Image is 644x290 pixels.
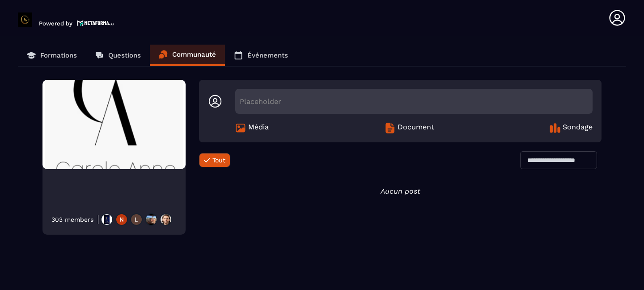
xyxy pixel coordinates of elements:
span: Média [248,123,269,133]
div: 303 members [51,216,93,223]
p: Questions [108,51,141,59]
p: Formations [40,51,77,59]
a: Événements [225,45,297,66]
img: https://production-metaforma-bucket.s3.fr-par.scw.cloud/production-metaforma-bucket/users/May2025... [101,213,113,226]
span: Sondage [563,123,593,133]
i: Aucun post [381,187,420,195]
span: Document [398,123,434,133]
p: Powered by [39,20,72,27]
a: Formations [18,45,86,66]
p: Événements [247,51,288,59]
img: logo-branding [18,12,32,27]
img: https://production-metaforma-bucket.s3.fr-par.scw.cloud/production-metaforma-bucket/users/August2... [145,213,157,226]
span: Tout [212,157,225,164]
img: https://production-metaforma-bucket.s3.fr-par.scw.cloud/production-metaforma-bucket/users/Novembe... [160,213,172,226]
img: logo [77,19,114,27]
a: Questions [86,45,150,66]
img: Community background [42,80,186,169]
div: Placeholder [235,89,593,114]
img: https://production-metaforma-bucket.s3.fr-par.scw.cloud/production-metaforma-bucket/users/July202... [130,213,143,226]
a: Communauté [150,45,225,66]
img: https://production-metaforma-bucket.s3.fr-par.scw.cloud/production-metaforma-bucket/users/Septemb... [115,213,128,226]
p: Communauté [172,50,216,58]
